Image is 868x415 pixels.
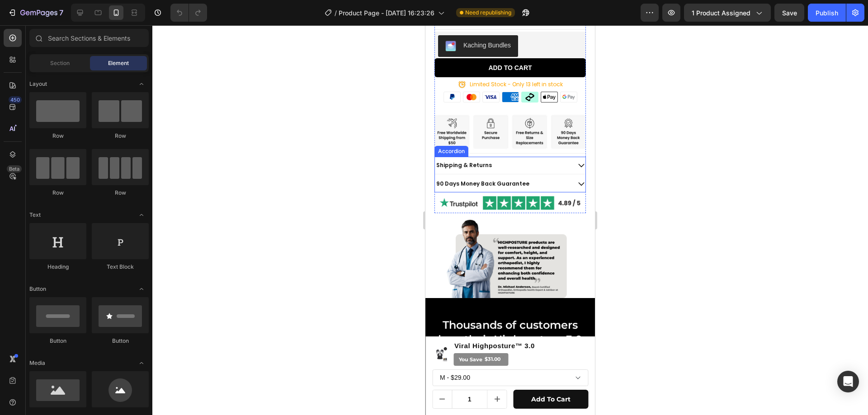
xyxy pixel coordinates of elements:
[339,8,434,18] span: Product Page - [DATE] 16:23:26
[684,4,771,22] button: 1 product assigned
[4,4,67,22] button: 7
[837,371,859,392] div: Open Intercom Messenger
[29,29,149,47] input: Search Sections & Elements
[29,359,45,367] span: Media
[774,4,804,22] button: Save
[134,356,149,370] span: Toggle open
[335,8,337,18] span: /
[92,132,149,140] div: Row
[816,8,838,18] div: Publish
[29,132,86,140] div: Row
[29,285,46,293] span: Button
[692,8,750,18] span: 1 product assigned
[29,337,86,345] div: Button
[92,263,149,271] div: Text Block
[170,4,207,22] div: Undo/Redo
[92,189,149,197] div: Row
[9,96,22,103] div: 450
[134,77,149,91] span: Toggle open
[134,208,149,222] span: Toggle open
[108,59,129,67] span: Element
[7,165,22,173] div: Beta
[29,263,86,271] div: Heading
[92,337,149,345] div: Button
[29,80,47,88] span: Layout
[808,4,846,22] button: Publish
[134,282,149,296] span: Toggle open
[59,7,63,18] p: 7
[29,189,86,197] div: Row
[782,9,797,17] span: Save
[425,25,595,415] iframe: Design area
[29,211,41,219] span: Text
[465,9,511,17] span: Need republishing
[50,59,70,67] span: Section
